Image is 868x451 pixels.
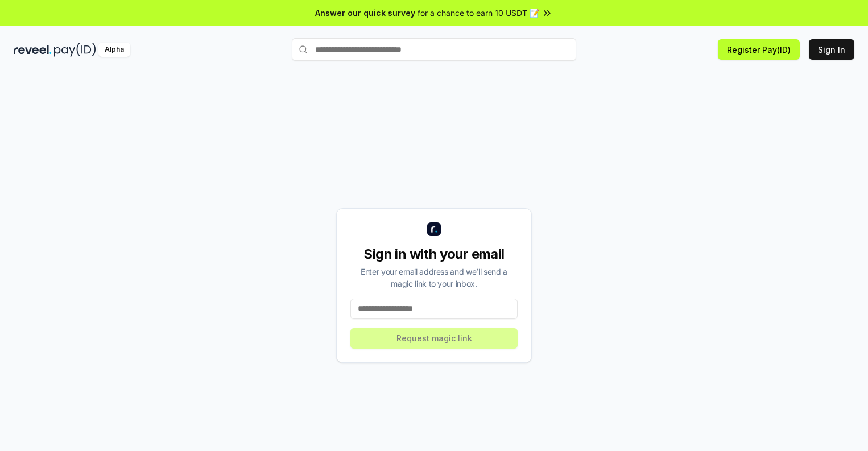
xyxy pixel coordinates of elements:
span: for a chance to earn 10 USDT 📝 [418,7,539,19]
div: Alpha [98,43,130,57]
div: Sign in with your email [350,245,518,263]
img: reveel_dark [14,43,52,57]
button: Register Pay(ID) [718,39,800,60]
button: Sign In [809,39,854,60]
img: pay_id [54,43,96,57]
img: logo_small [427,222,441,236]
div: Enter your email address and we’ll send a magic link to your inbox. [350,266,518,289]
span: Answer our quick survey [315,7,415,19]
